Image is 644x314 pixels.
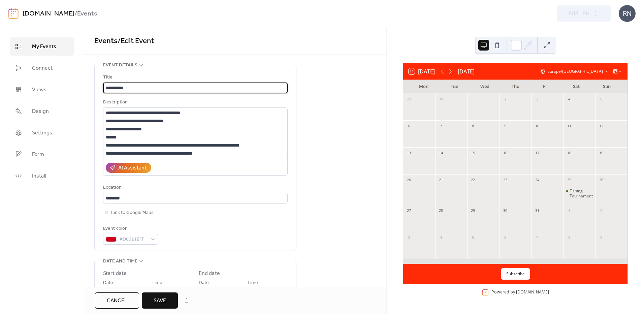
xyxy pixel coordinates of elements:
div: 19 [598,150,605,157]
div: 13 [405,150,413,157]
div: 10 [534,123,541,130]
img: logo [8,8,19,19]
span: Event details [103,61,137,69]
a: Connect [10,59,74,77]
a: Install [10,167,74,185]
div: 5 [469,234,477,242]
div: Tue [439,80,470,93]
span: Time [247,279,258,287]
span: Connect [32,64,53,72]
a: Design [10,102,74,120]
div: Powered by [491,289,549,295]
div: Start date [103,270,127,278]
a: Form [10,145,74,163]
div: Mon [409,80,439,93]
div: 8 [566,234,573,242]
span: Link to Google Maps [111,209,154,217]
div: 30 [502,207,509,215]
button: Subscribe [501,268,530,280]
span: Form [32,151,44,159]
div: 31 [534,207,541,215]
div: 2 [502,96,509,103]
div: Thu [500,80,531,93]
div: 9 [598,234,605,242]
div: 21 [437,177,445,184]
span: Date [199,279,209,287]
div: End date [199,270,220,278]
div: 4 [437,234,445,242]
div: 25 [566,177,573,184]
div: 28 [437,207,445,215]
div: 11 [566,123,573,130]
div: 16 [502,150,509,157]
span: Save [154,297,166,305]
div: 22 [469,177,477,184]
a: [DOMAIN_NAME] [516,289,549,295]
div: Fishing Tournament [563,188,595,199]
div: 6 [502,234,509,242]
a: Settings [10,124,74,142]
button: 11[DATE] [406,67,437,76]
div: 15 [469,150,477,157]
div: Sun [591,80,622,93]
div: 18 [566,150,573,157]
a: My Events [10,37,74,56]
div: 5 [598,96,605,103]
span: / Edit Event [118,34,154,49]
div: [DATE] [458,67,475,75]
span: Cancel [107,297,127,305]
div: 4 [566,96,573,103]
div: 17 [534,150,541,157]
div: Fri [530,80,561,93]
span: My Events [32,43,56,51]
span: Install [32,172,46,180]
span: Europe/[GEOGRAPHIC_DATA] [547,69,603,73]
div: 23 [502,177,509,184]
div: Fishing Tournament [570,188,593,199]
button: Save [142,292,178,309]
div: 1 [566,207,573,215]
div: Description [103,98,286,106]
span: Time [152,279,162,287]
div: 1 [469,96,477,103]
div: 8 [469,123,477,130]
span: Date [103,279,113,287]
div: Sat [561,80,592,93]
div: 7 [437,123,445,130]
div: Location [103,184,286,192]
div: 7 [534,234,541,242]
div: 2 [598,207,605,215]
div: 29 [469,207,477,215]
div: 30 [437,96,445,103]
button: Cancel [95,292,139,309]
span: Views [32,86,46,94]
a: [DOMAIN_NAME] [23,7,74,20]
div: Wed [470,80,500,93]
span: #D0021BFF [119,235,148,244]
div: 12 [598,123,605,130]
div: RN [619,5,636,22]
div: 3 [534,96,541,103]
span: Settings [32,129,52,137]
div: 20 [405,177,413,184]
div: 9 [502,123,509,130]
div: 29 [405,96,413,103]
div: 27 [405,207,413,215]
span: Date and time [103,257,137,265]
div: 14 [437,150,445,157]
b: Events [77,7,97,20]
a: Events [94,34,118,49]
div: 26 [598,177,605,184]
b: / [74,7,77,20]
a: Views [10,81,74,99]
span: Design [32,107,49,116]
div: 3 [405,234,413,242]
div: 6 [405,123,413,130]
div: 24 [534,177,541,184]
div: Event color [103,225,157,233]
div: Title [103,73,286,82]
div: AI Assistant [118,164,147,172]
button: AI Assistant [106,163,151,173]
